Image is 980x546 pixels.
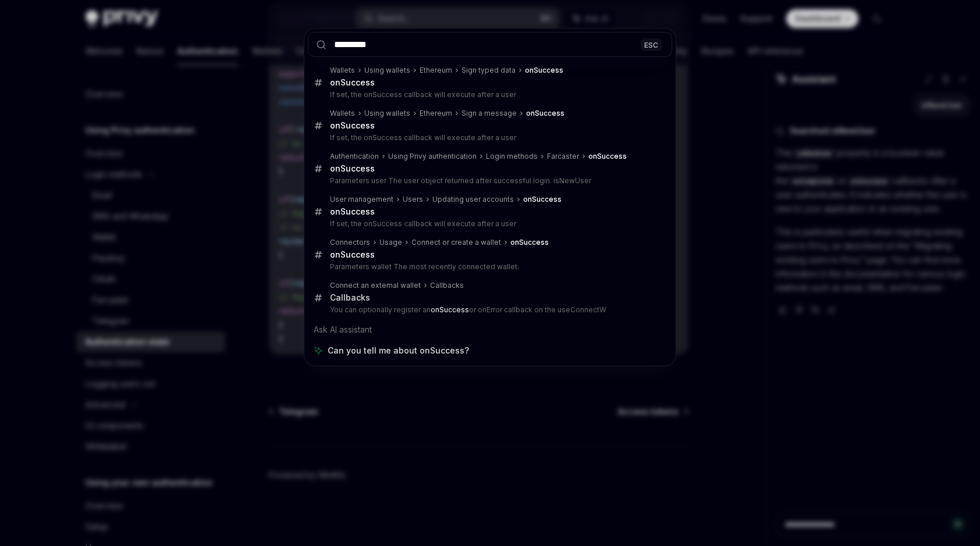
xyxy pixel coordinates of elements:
[330,206,375,216] b: onSuccess
[330,262,648,272] p: Parameters wallet The most recently connected wallet.
[411,238,501,247] div: Connect or create a wallet
[461,109,517,118] div: Sign a message
[330,281,421,290] div: Connect an external wallet
[330,90,648,99] p: If set, the onSuccess callback will execute after a user
[330,292,370,303] div: Callbacks
[364,109,410,118] div: Using wallets
[330,133,648,142] p: If set, the onSuccess callback will execute after a user
[330,176,648,185] p: Parameters user The user object returned after successful login. isNewUser
[523,195,562,204] b: onSuccess
[641,38,662,51] div: ESC
[525,66,563,74] b: onSuccess
[308,319,672,340] div: Ask AI assistant
[420,109,452,118] div: Ethereum
[330,219,648,229] p: If set, the onSuccess callback will execute after a user
[403,195,423,204] div: Users
[431,305,469,314] b: onSuccess
[420,66,452,75] div: Ethereum
[547,152,579,161] div: Farcaster
[526,109,564,117] b: onSuccess
[486,152,538,161] div: Login methods
[330,66,355,75] div: Wallets
[388,152,477,161] div: Using Privy authentication
[330,195,393,204] div: User management
[364,66,410,75] div: Using wallets
[330,120,375,130] b: onSuccess
[430,281,464,290] div: Callbacks
[330,238,370,247] div: Connectors
[432,195,514,204] div: Updating user accounts
[328,345,469,356] span: Can you tell me about onSuccess?
[330,305,648,315] p: You can optionally register an or onError callback on the useConnectW
[461,66,516,75] div: Sign typed data
[379,238,402,247] div: Usage
[330,163,375,173] b: onSuccess
[330,152,379,161] div: Authentication
[330,249,375,259] b: onSuccess
[330,77,375,87] b: onSuccess
[510,238,549,247] b: onSuccess
[588,152,627,160] b: onSuccess
[330,109,355,118] div: Wallets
